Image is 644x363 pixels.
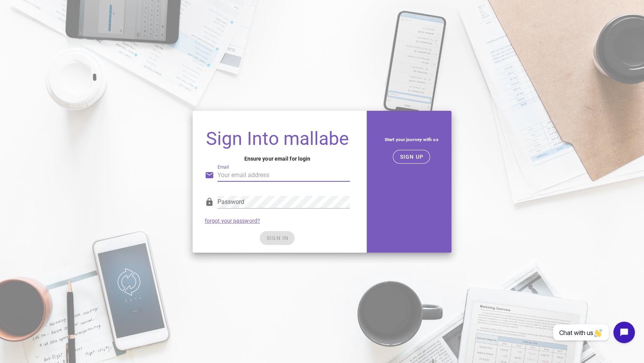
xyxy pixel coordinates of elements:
input: Your email address [217,169,350,181]
label: Email [217,164,229,170]
h4: Ensure your email for login [205,154,350,163]
span: SIGN UP [399,154,423,160]
h5: Start your journey with us [377,135,445,144]
h1: Sign Into mallabe [205,129,350,148]
button: SIGN UP [393,150,430,164]
a: forgot your password? [205,218,260,224]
